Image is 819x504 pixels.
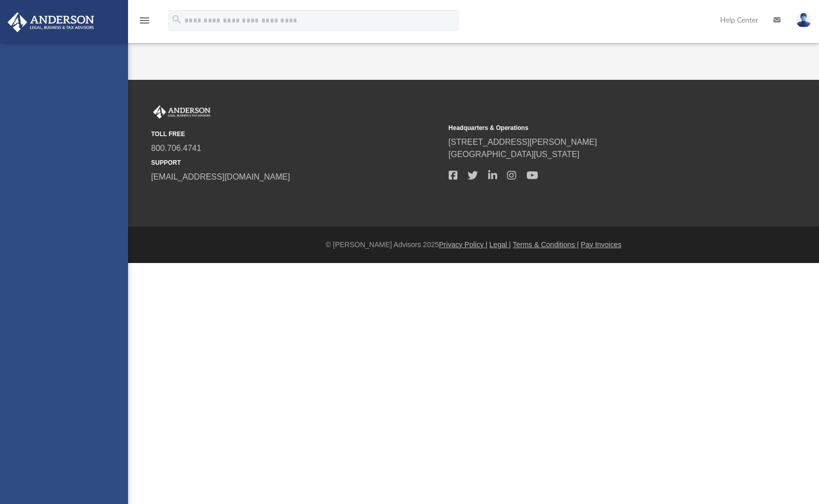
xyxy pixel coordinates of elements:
a: 800.706.4741 [151,144,201,152]
a: [GEOGRAPHIC_DATA][US_STATE] [449,150,580,159]
a: Pay Invoices [581,240,621,249]
a: Terms & Conditions | [513,240,579,249]
small: Headquarters & Operations [449,123,739,133]
img: Anderson Advisors Platinum Portal [151,105,213,119]
a: [STREET_ADDRESS][PERSON_NAME] [449,138,597,146]
a: Privacy Policy | [439,240,488,249]
a: Legal | [490,240,511,249]
i: menu [138,14,151,27]
a: menu [138,19,151,27]
small: TOLL FREE [151,129,442,139]
img: Anderson Advisors Platinum Portal [5,12,97,32]
div: © [PERSON_NAME] Advisors 2025 [128,239,819,250]
a: [EMAIL_ADDRESS][DOMAIN_NAME] [151,172,290,181]
i: search [171,14,182,25]
img: User Pic [796,13,811,28]
small: SUPPORT [151,158,442,167]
